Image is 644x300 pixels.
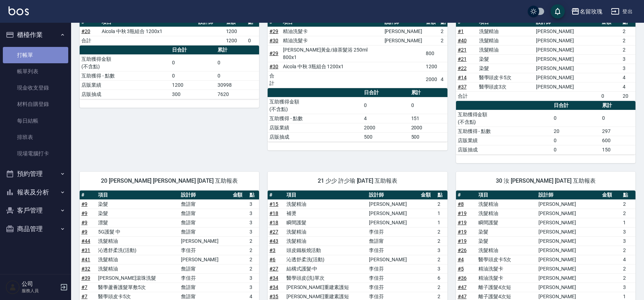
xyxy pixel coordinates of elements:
[285,236,367,246] td: 洗髮精油
[248,264,259,273] td: 2
[621,54,635,64] td: 3
[537,236,601,246] td: [PERSON_NAME]
[600,101,635,110] th: 累計
[248,218,259,227] td: 3
[269,220,278,225] a: #18
[285,255,367,264] td: 沁透舒柔洗(活動)
[458,38,467,43] a: #40
[534,82,600,91] td: [PERSON_NAME]
[409,123,447,132] td: 2000
[88,177,251,184] span: 20 [PERSON_NAME] [PERSON_NAME] [DATE] 互助報表
[179,255,231,264] td: [PERSON_NAME]
[285,209,367,218] td: 補燙
[537,227,601,236] td: [PERSON_NAME]
[608,5,635,18] button: 登出
[600,136,635,145] td: 600
[409,114,447,123] td: 151
[285,246,367,255] td: 頭皮鐵板燒活動
[537,218,601,227] td: [PERSON_NAME]
[3,26,68,44] button: 櫃檯作業
[269,210,278,216] a: #18
[81,266,90,272] a: #32
[458,56,467,62] a: #21
[3,220,68,238] button: 商品管理
[477,27,535,36] td: 洗髮精油
[96,227,179,236] td: 5G護髮 中
[419,191,436,200] th: 金額
[100,27,197,36] td: Aicola 中秋 3瓶組合 1200x1
[170,90,216,99] td: 300
[534,27,600,36] td: [PERSON_NAME]
[458,65,467,71] a: #22
[477,64,535,73] td: 染髮
[458,229,467,235] a: #19
[458,28,464,34] a: #1
[3,47,68,63] a: 打帳單
[246,36,259,45] td: 0
[6,280,20,294] img: Person
[551,4,565,18] button: save
[600,145,635,154] td: 150
[285,218,367,227] td: 瞬間護髮
[269,275,278,281] a: #34
[80,191,96,200] th: #
[621,73,635,82] td: 4
[268,88,447,142] table: a dense table
[537,246,601,255] td: [PERSON_NAME]
[456,18,635,101] table: a dense table
[22,280,58,288] h5: 公司
[269,238,278,244] a: #43
[367,264,419,273] td: 李佳芬
[621,36,635,45] td: 2
[477,82,535,91] td: 醫學頭皮3次
[552,110,600,127] td: 0
[409,132,447,141] td: 500
[81,257,90,262] a: #41
[383,36,424,45] td: [PERSON_NAME]
[477,191,537,200] th: 項目
[537,283,601,292] td: [PERSON_NAME]
[477,54,535,64] td: 染髮
[621,45,635,54] td: 2
[269,229,278,235] a: #27
[458,210,467,216] a: #19
[477,227,537,236] td: 染髮
[96,255,179,264] td: 洗髮精油
[621,218,635,227] td: 1
[436,283,447,292] td: 2
[436,191,447,200] th: 點
[224,27,247,36] td: 1200
[367,283,419,292] td: 李佳芬
[3,183,68,202] button: 報表及分析
[216,45,259,55] th: 累計
[81,275,90,281] a: #39
[367,218,419,227] td: [PERSON_NAME]
[3,165,68,183] button: 預約管理
[276,177,439,184] span: 21 少少 許少瑜 [DATE] 互助報表
[477,73,535,82] td: 醫學頭皮卡5次
[552,145,600,154] td: 0
[248,273,259,283] td: 3
[458,266,464,272] a: #5
[477,199,537,209] td: 洗髮精油
[80,18,259,45] table: a dense table
[269,28,278,34] a: #29
[9,6,29,15] img: Logo
[96,218,179,227] td: 漂髮
[362,88,409,97] th: 日合計
[458,220,467,225] a: #19
[621,283,635,292] td: 3
[80,36,100,45] td: 合計
[216,90,259,99] td: 7620
[96,273,179,283] td: [PERSON_NAME]滾珠洗髮
[268,123,362,132] td: 店販業績
[424,62,439,71] td: 1200
[216,71,259,80] td: 0
[179,264,231,273] td: 詹語甯
[367,236,419,246] td: 詹語甯
[456,191,477,200] th: #
[170,54,216,71] td: 0
[362,114,409,123] td: 4
[458,201,464,207] a: #8
[269,201,278,207] a: #15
